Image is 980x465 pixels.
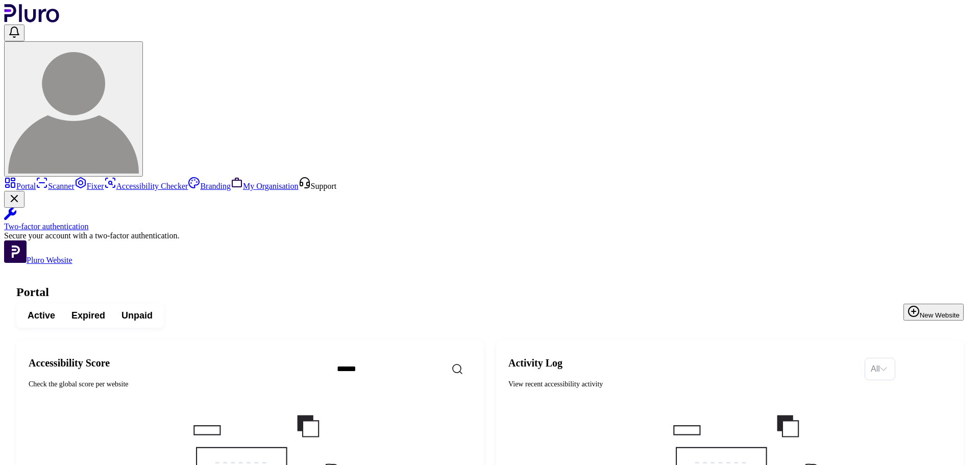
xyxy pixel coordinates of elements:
[865,358,895,380] div: Set sorting
[4,222,976,231] div: Two-factor authentication
[63,306,113,325] button: Expired
[4,182,36,190] a: Portal
[16,285,964,299] h1: Portal
[4,231,976,240] div: Secure your account with a two-factor authentication.
[299,182,337,190] a: Open Support screen
[4,208,976,231] a: Two-factor authentication
[8,43,139,174] img: User avatar
[104,182,188,190] a: Accessibility Checker
[75,182,104,190] a: Fixer
[4,256,72,264] a: Open Pluro Website
[19,306,63,325] button: Active
[29,379,321,389] div: Check the global score per website
[4,25,24,41] button: Open notifications, you have undefined new notifications
[231,182,299,190] a: My Organisation
[4,41,143,177] button: User avatar
[4,15,60,24] a: Logo
[508,357,856,369] h2: Activity Log
[28,309,55,322] span: Active
[329,358,504,380] input: Search
[508,379,856,389] div: View recent accessibility activity
[4,177,976,265] aside: Sidebar menu
[188,182,231,190] a: Branding
[36,182,75,190] a: Scanner
[121,309,153,322] span: Unpaid
[71,309,105,322] span: Expired
[903,304,964,321] button: New Website
[113,306,161,325] button: Unpaid
[29,357,321,369] h2: Accessibility Score
[4,191,24,208] button: Close Two-factor authentication notification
